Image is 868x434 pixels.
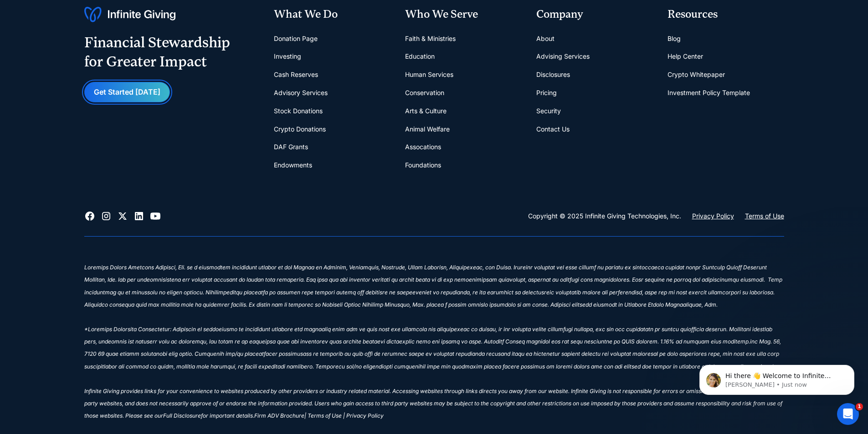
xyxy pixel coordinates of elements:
a: Cash Reserves [274,66,318,84]
a: Stock Donations [274,102,323,120]
a: Donation Page [274,30,318,48]
a: Crypto Donations [274,120,326,138]
a: Terms of Use [745,211,784,222]
a: Endowments [274,156,312,174]
a: Full Disclosure [163,413,201,422]
a: Advisory Services [274,84,328,102]
a: About [536,30,555,48]
div: What We Do [274,7,390,22]
a: Get Started [DATE] [84,82,170,102]
a: Blog [668,30,681,48]
a: Faith & Ministries [405,30,456,48]
div: Who We Serve [405,7,522,22]
a: Animal Welfare [405,120,450,138]
a: Security [536,102,561,120]
div: Resources [668,7,784,22]
a: Contact Us [536,120,570,138]
a: Conservation [405,84,444,102]
a: Disclosures [536,66,570,84]
sup: for important details. [201,412,254,419]
div: Financial Stewardship for Greater Impact [84,33,230,71]
a: Arts & Culture [405,102,447,120]
a: Human Services [405,66,453,84]
div: Copyright © 2025 Infinite Giving Technologies, Inc. [528,211,681,222]
sup: | Terms of Use | Privacy Policy [304,412,384,419]
sup: Loremips Dolors Ametcons Adipisci, Eli. se d eiusmodtem incididunt utlabor et dol Magnaa en Admin... [84,264,782,419]
sup: Full Disclosure [163,412,201,419]
div: Company [536,7,653,22]
a: Foundations [405,156,441,174]
a: Pricing [536,84,557,102]
a: Assocations [405,138,441,156]
a: Firm ADV Brochure [254,413,304,422]
a: Crypto Whitepaper [668,66,725,84]
sup: Firm ADV Brochure [254,412,304,419]
div: ‍‍‍ [84,251,784,263]
a: Help Center [668,47,703,66]
span: 1 [856,403,863,410]
iframe: Intercom live chat [837,403,859,425]
a: Advising Services [536,47,590,66]
a: DAF Grants [274,138,308,156]
a: Investment Policy Template [668,84,750,102]
a: Education [405,47,435,66]
a: Investing [274,47,301,66]
iframe: Intercom notifications message [686,346,868,409]
a: Privacy Policy [692,211,734,222]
